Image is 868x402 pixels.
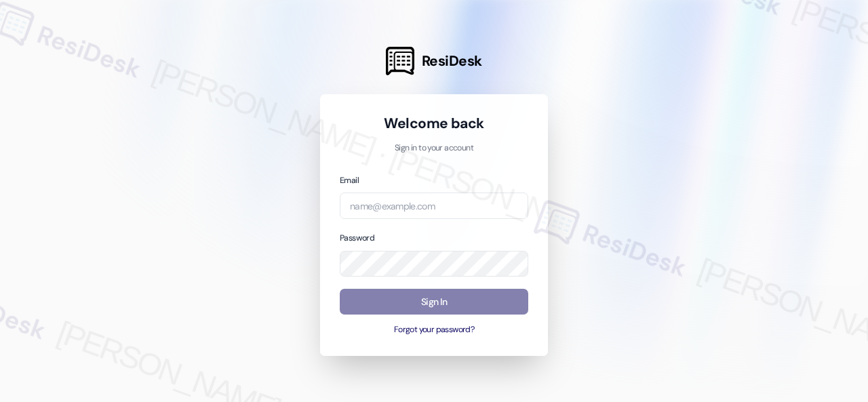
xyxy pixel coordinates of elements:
label: Password [340,233,374,243]
p: Sign in to your account [340,142,528,155]
button: Sign In [340,289,528,315]
img: ResiDesk Logo [386,47,414,75]
span: ResiDesk [422,52,482,71]
button: Forgot your password? [340,324,528,336]
input: name@example.com [340,193,528,219]
h1: Welcome back [340,114,528,133]
label: Email [340,175,359,186]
